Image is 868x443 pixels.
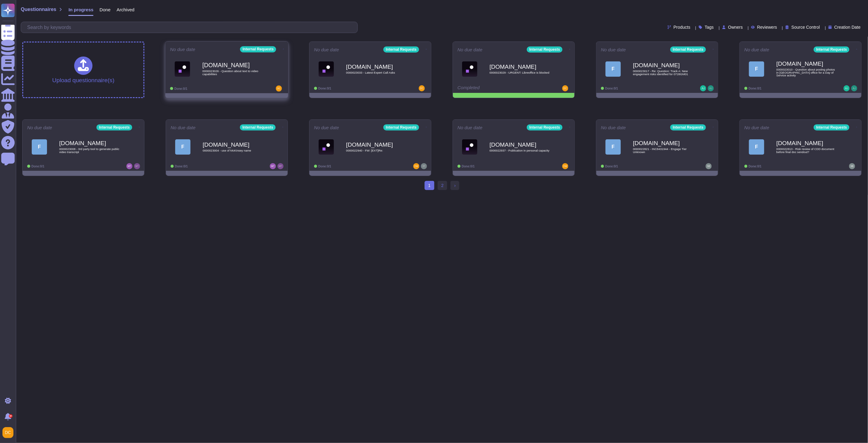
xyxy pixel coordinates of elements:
img: user [413,163,419,169]
span: Done: 0/1 [462,165,475,168]
img: user [270,163,276,169]
span: 0000023026 - Question about text to video capabilities [202,70,264,75]
span: No due date [601,125,626,130]
span: Done: 0/1 [174,87,187,90]
div: Internal Requests [96,124,132,130]
span: Done: 0/1 [749,165,761,168]
div: Internal Requests [527,124,562,130]
img: Logo [319,61,334,77]
div: F [749,139,764,155]
span: 0000023004 - use of McKinsey name [203,149,264,152]
span: No due date [744,125,769,130]
div: F [606,61,621,77]
span: Done: 0/1 [605,87,618,90]
b: [DOMAIN_NAME] [633,140,694,146]
div: Internal Requests [814,124,849,130]
span: 0000023029 - URGENT: Libreoffice is blocked [490,71,551,74]
img: user [706,163,712,169]
span: Done: 0/1 [749,87,761,90]
b: [DOMAIN_NAME] [490,64,551,70]
b: [DOMAIN_NAME] [203,142,264,148]
img: user [844,85,850,91]
img: user [708,85,714,91]
span: 0000022940 - FW: [EXT]Re: [346,149,407,152]
span: 0000022813 - Risk review of CDD document before final doc sendout? [776,148,837,153]
span: No due date [314,125,339,130]
b: [DOMAIN_NAME] [202,62,264,68]
div: Completed [458,85,532,91]
span: No due date [744,47,769,52]
span: 0000022821 - INC8431944 - Engage Tier Unknown [633,148,694,153]
span: 0000023017 - Re: Question: Track A: New engagement risks identified for 0728GM01 [633,70,694,75]
span: In progress [68,7,93,12]
b: [DOMAIN_NAME] [59,140,120,146]
span: Products [674,25,690,29]
span: Done: 0/1 [318,165,331,168]
div: F [749,61,764,77]
img: Logo [319,139,334,155]
span: 0000023010 - Question about posting photos in [GEOGRAPHIC_DATA] office for a Day of Service activity [776,68,837,77]
div: F [175,139,190,155]
a: 2 [438,181,447,190]
b: [DOMAIN_NAME] [346,64,407,70]
span: No due date [314,47,339,52]
span: Reviewers [757,25,777,29]
span: No due date [601,47,626,52]
div: Internal Requests [527,46,562,53]
div: F [32,139,47,155]
b: [DOMAIN_NAME] [490,142,551,148]
span: Tags [705,25,714,29]
span: No due date [171,125,196,130]
b: [DOMAIN_NAME] [776,61,837,67]
div: Internal Requests [240,46,276,52]
span: Done: 0/1 [318,87,331,90]
img: user [421,163,427,169]
span: › [454,183,456,188]
img: user [276,86,282,92]
span: Done: 0/1 [605,165,618,168]
input: Search by keywords [24,22,357,33]
b: [DOMAIN_NAME] [776,140,837,146]
div: Internal Requests [670,46,706,53]
span: Archived [117,7,134,12]
button: user [1,426,18,439]
span: 1 [425,181,434,190]
span: Done [99,7,110,12]
img: user [126,163,132,169]
span: Done: 0/1 [175,165,188,168]
span: 0000022937 - Publication in personal capacity [490,149,551,152]
span: No due date [170,47,195,52]
span: 0000023033 - Latest Expert Call Asks [346,71,407,74]
span: Questionnaires [21,7,56,12]
span: Owners [728,25,743,29]
img: Logo [175,61,190,77]
div: Internal Requests [383,124,419,130]
img: user [134,163,140,169]
img: user [277,163,284,169]
div: Internal Requests [240,124,276,130]
div: Upload questionnaire(s) [52,57,114,83]
span: 0000023008 - 3rd party tool to generate public video transcript [59,148,120,153]
div: Internal Requests [814,46,849,53]
b: [DOMAIN_NAME] [346,142,407,148]
img: user [849,163,855,169]
span: No due date [27,125,52,130]
span: No due date [458,125,483,130]
img: user [562,163,568,169]
span: No due date [458,47,483,52]
img: user [851,85,857,91]
span: Source Control [791,25,820,29]
b: [DOMAIN_NAME] [633,62,694,68]
div: F [606,139,621,155]
span: Creation Date [834,25,861,29]
img: user [562,85,568,91]
div: Internal Requests [670,124,706,130]
div: 9+ [9,414,13,418]
img: Logo [462,139,477,155]
div: Internal Requests [383,46,419,53]
img: user [419,85,425,91]
img: Logo [462,61,477,77]
img: user [2,427,13,438]
img: user [700,85,706,91]
span: Done: 0/1 [31,165,44,168]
